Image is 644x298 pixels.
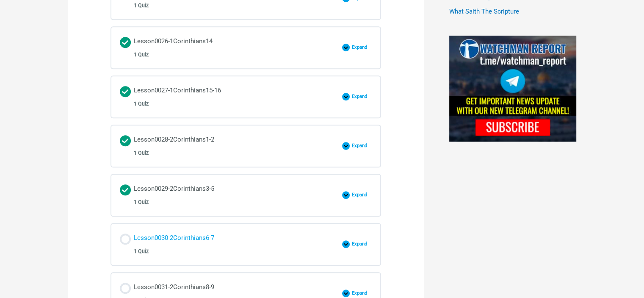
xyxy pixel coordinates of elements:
span: Expand [350,290,372,296]
button: Expand [342,290,372,297]
span: 1 Quiz [134,150,149,156]
div: Completed [120,135,131,146]
button: Expand [342,142,372,150]
a: Completed Lesson0027-1Corinthians15-16 1 Quiz [120,85,337,109]
a: Completed Lesson0029-2Corinthians3-5 1 Quiz [120,183,337,207]
div: Lesson0030-2Corinthians6-7 [134,232,214,256]
span: 1 Quiz [134,101,149,107]
span: Expand [350,143,372,149]
button: Expand [342,191,372,199]
a: What Saith The Scripture [449,8,519,15]
button: Expand [342,44,372,51]
span: 1 Quiz [134,199,149,205]
div: Not started [120,283,131,294]
span: Expand [350,192,372,198]
span: 1 Quiz [134,3,149,8]
a: Completed Lesson0026-1Corinthians14 1 Quiz [120,36,337,60]
a: Not started Lesson0030-2Corinthians6-7 1 Quiz [120,232,337,256]
div: Completed [120,184,131,195]
div: Not started [120,234,131,245]
div: Lesson0027-1Corinthians15-16 [134,85,221,109]
span: 1 Quiz [134,52,149,58]
span: Expand [350,94,372,100]
div: Lesson0029-2Corinthians3-5 [134,183,214,207]
div: Completed [120,86,131,97]
span: 1 Quiz [134,248,149,254]
span: Expand [350,241,372,247]
a: Completed Lesson0028-2Corinthians1-2 1 Quiz [120,134,337,158]
button: Expand [342,240,372,248]
div: Lesson0028-2Corinthians1-2 [134,134,214,158]
span: Expand [350,45,372,50]
div: Lesson0026-1Corinthians14 [134,36,213,60]
div: Completed [120,37,131,48]
button: Expand [342,93,372,100]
